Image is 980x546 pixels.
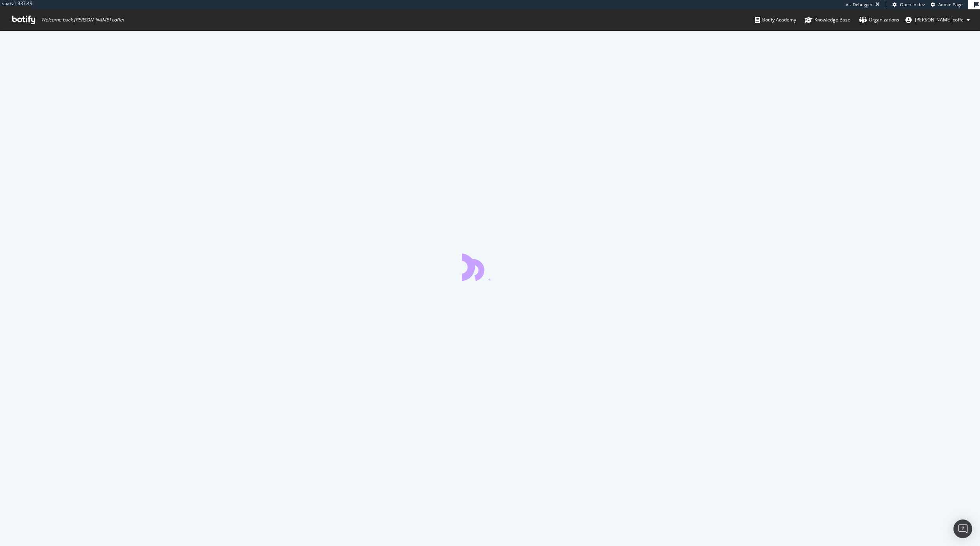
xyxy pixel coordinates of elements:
[41,17,124,23] span: Welcome back, [PERSON_NAME].coffe !
[859,16,899,24] div: Organizations
[953,519,972,538] div: Open Intercom Messenger
[805,16,850,24] div: Knowledge Base
[805,9,850,30] a: Knowledge Base
[938,2,962,7] span: Admin Page
[755,9,796,30] a: Botify Academy
[899,14,976,26] button: [PERSON_NAME].coffe
[755,16,796,24] div: Botify Academy
[846,2,874,8] div: Viz Debugger:
[931,2,962,8] a: Admin Page
[900,2,925,7] span: Open in dev
[915,16,964,23] span: lucien.coffe
[893,2,925,8] a: Open in dev
[859,9,899,30] a: Organizations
